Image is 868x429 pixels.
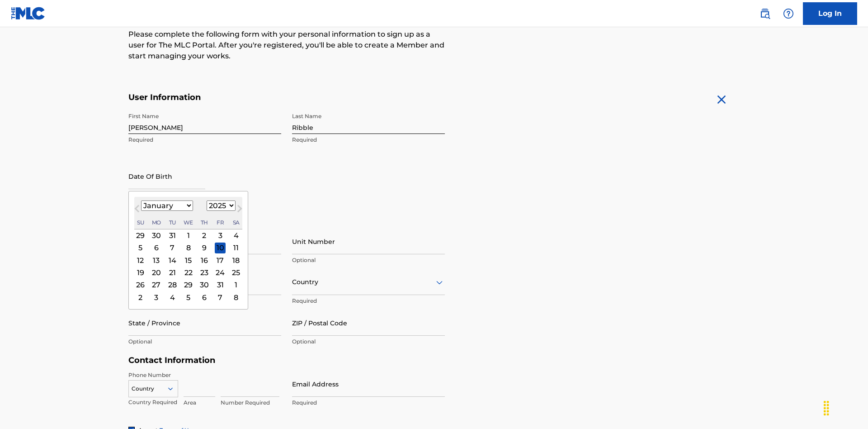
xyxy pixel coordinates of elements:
div: Choose Thursday, February 6th, 2025 [199,292,210,303]
div: Friday [215,217,226,228]
div: Choose Friday, February 7th, 2025 [215,292,226,303]
img: search [759,8,770,19]
div: Help [779,5,797,23]
div: Tuesday [167,217,178,228]
h5: Personal Address [128,219,740,229]
div: Choose Tuesday, January 14th, 2025 [167,255,178,266]
img: MLC Logo [11,7,46,20]
div: Saturday [231,217,241,228]
div: Choose Wednesday, January 8th, 2025 [183,243,194,253]
div: Choose Tuesday, January 21st, 2025 [167,267,178,278]
div: Choose Wednesday, February 5th, 2025 [183,292,194,303]
div: Choose Monday, January 20th, 2025 [151,267,162,278]
div: Choose Wednesday, January 1st, 2025 [183,230,194,241]
a: Public Search [756,5,774,23]
div: Choose Tuesday, February 4th, 2025 [167,292,178,303]
div: Choose Saturday, February 1st, 2025 [231,280,241,291]
div: Choose Date [128,191,248,310]
div: Choose Wednesday, January 29th, 2025 [183,280,194,291]
div: Choose Friday, January 3rd, 2025 [215,230,226,241]
div: Choose Tuesday, January 7th, 2025 [167,243,178,253]
p: Country Required [128,398,178,406]
button: Next Month [232,203,247,218]
div: Choose Sunday, January 19th, 2025 [135,267,146,278]
div: Choose Sunday, February 2nd, 2025 [135,292,146,303]
img: close [714,92,729,107]
div: Choose Friday, January 31st, 2025 [215,280,226,291]
div: Choose Thursday, January 23rd, 2025 [199,267,210,278]
div: Choose Tuesday, January 28th, 2025 [167,280,178,291]
p: Required [292,399,445,407]
div: Choose Monday, February 3rd, 2025 [151,292,162,303]
p: Required [292,297,445,305]
a: Log In [803,2,857,25]
div: Choose Sunday, January 5th, 2025 [135,243,146,253]
div: Choose Sunday, January 12th, 2025 [135,255,146,266]
div: Choose Friday, January 10th, 2025 [215,243,226,253]
p: Please complete the following form with your personal information to sign up as a user for The ML... [128,29,445,62]
div: Choose Tuesday, December 31st, 2024 [167,230,178,241]
p: Optional [128,338,281,346]
p: Required [128,136,281,144]
h5: Contact Information [128,355,445,366]
div: Sunday [135,217,146,228]
p: Optional [292,256,445,264]
div: Thursday [199,217,210,228]
div: Choose Saturday, January 11th, 2025 [231,243,241,253]
div: Wednesday [183,217,194,228]
p: Area [184,399,215,407]
div: Choose Sunday, December 29th, 2024 [135,230,146,241]
div: Choose Monday, January 6th, 2025 [151,243,162,253]
div: Month January, 2025 [134,229,242,304]
div: Choose Wednesday, January 22nd, 2025 [183,267,194,278]
div: Choose Thursday, January 9th, 2025 [199,243,210,253]
div: Choose Monday, January 13th, 2025 [151,255,162,266]
img: help [783,8,794,19]
div: Choose Sunday, January 26th, 2025 [135,280,146,291]
div: Choose Monday, December 30th, 2024 [151,230,162,241]
div: Choose Wednesday, January 15th, 2025 [183,255,194,266]
div: Choose Saturday, January 18th, 2025 [231,255,241,266]
p: Required [292,136,445,144]
div: Choose Saturday, February 8th, 2025 [231,292,241,303]
div: Choose Thursday, January 30th, 2025 [199,280,210,291]
div: Choose Saturday, January 25th, 2025 [231,267,241,278]
div: Choose Thursday, January 2nd, 2025 [199,230,210,241]
div: Monday [151,217,162,228]
div: Choose Monday, January 27th, 2025 [151,280,162,291]
p: Optional [292,338,445,346]
div: Choose Thursday, January 16th, 2025 [199,255,210,266]
div: Choose Friday, January 17th, 2025 [215,255,226,266]
div: Drag [819,395,834,422]
div: Choose Friday, January 24th, 2025 [215,267,226,278]
p: Number Required [221,399,279,407]
button: Previous Month [130,203,144,218]
div: Choose Saturday, January 4th, 2025 [231,230,241,241]
iframe: Chat Widget [823,386,868,429]
h5: User Information [128,92,445,103]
